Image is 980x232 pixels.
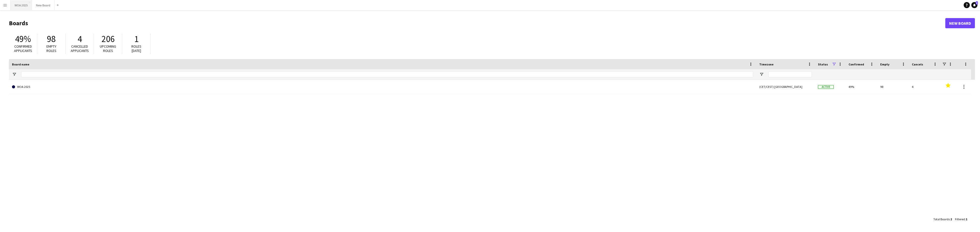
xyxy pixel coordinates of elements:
[971,2,977,8] a: 3
[877,80,909,94] div: 98
[768,71,812,77] input: Timezone Filter Input
[12,80,753,94] a: WOA 2025
[846,80,877,94] div: 49%
[955,214,967,224] div: :
[134,33,139,45] span: 1
[32,0,55,10] button: New Board
[14,44,32,53] span: Confirmed applicants
[976,1,978,5] span: 3
[71,44,89,53] span: Cancelled applicants
[966,217,967,221] span: 1
[909,80,940,94] div: 4
[759,72,764,77] button: Open Filter Menu
[10,0,32,10] button: WOA 2025
[9,19,945,27] h1: Boards
[12,62,29,66] span: Board name
[955,217,965,221] span: Filtered
[933,214,952,224] div: :
[912,62,923,66] span: Cancels
[818,62,828,66] span: Status
[849,62,864,66] span: Confirmed
[945,18,975,28] a: New Board
[131,44,141,53] span: Roles [DATE]
[933,217,950,221] span: Total Boards
[15,33,31,45] span: 49%
[759,62,774,66] span: Timezone
[880,62,889,66] span: Empty
[950,217,952,221] span: 2
[47,33,56,45] span: 98
[818,85,834,89] span: Active
[21,71,753,77] input: Board name Filter Input
[756,80,815,94] div: (CET/CEST) [GEOGRAPHIC_DATA]
[102,33,115,45] span: 206
[12,72,17,77] button: Open Filter Menu
[46,44,56,53] span: Empty roles
[78,33,82,45] span: 4
[100,44,116,53] span: Upcoming roles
